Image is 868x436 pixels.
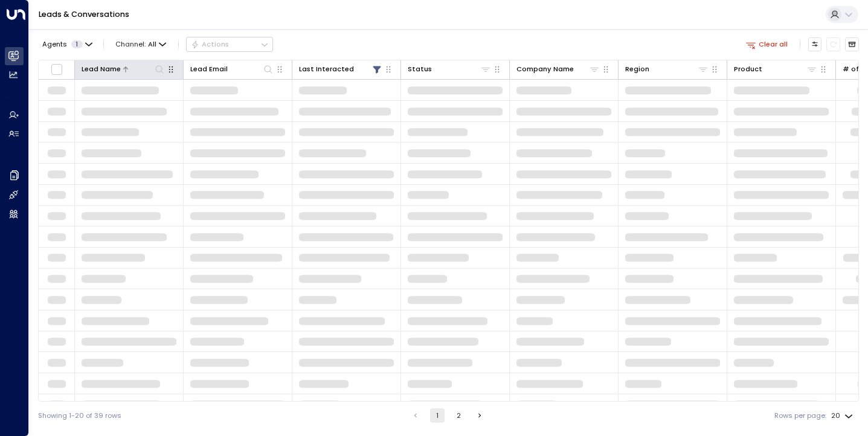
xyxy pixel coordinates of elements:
[408,408,488,423] nav: pagination navigation
[734,63,817,75] div: Product
[191,40,229,48] div: Actions
[112,37,170,51] button: Channel:All
[831,408,855,423] div: 20
[148,40,156,48] span: All
[774,411,826,421] label: Rows per page:
[430,408,445,423] button: page 1
[299,63,354,75] div: Last Interacted
[451,408,466,423] button: Go to page 2
[742,37,792,51] button: Clear all
[71,40,83,48] span: 1
[112,37,170,51] span: Channel:
[808,37,822,51] button: Customize
[186,37,273,51] div: Button group with a nested menu
[82,63,121,75] div: Lead Name
[190,63,228,75] div: Lead Email
[190,63,274,75] div: Lead Email
[734,63,762,75] div: Product
[473,408,487,423] button: Go to next page
[408,63,432,75] div: Status
[38,411,121,421] div: Showing 1-20 of 39 rows
[82,63,165,75] div: Lead Name
[826,37,840,51] span: Refresh
[516,63,574,75] div: Company Name
[38,37,95,51] button: Agents1
[42,41,67,48] span: Agents
[186,37,273,51] button: Actions
[516,63,600,75] div: Company Name
[299,63,382,75] div: Last Interacted
[625,63,649,75] div: Region
[625,63,709,75] div: Region
[845,37,859,51] button: Archived Leads
[39,9,129,19] a: Leads & Conversations
[408,63,491,75] div: Status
